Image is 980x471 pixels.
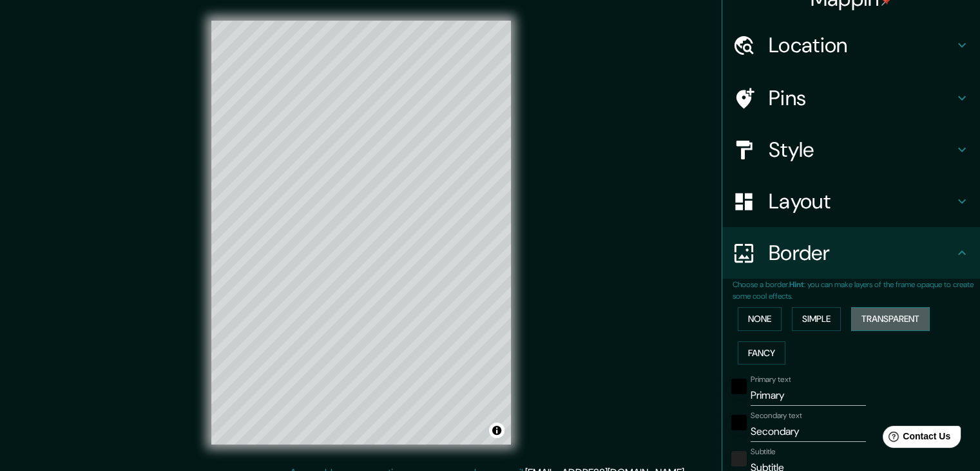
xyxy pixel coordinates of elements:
div: Layout [722,175,980,227]
h4: Layout [769,188,954,214]
p: Choose a border. : you can make layers of the frame opaque to create some cool effects. [733,279,980,302]
button: black [731,415,747,430]
b: Hint [789,279,804,290]
label: Secondary text [751,410,802,421]
label: Subtitle [751,446,776,457]
button: Fancy [738,341,785,365]
button: None [738,307,782,331]
button: Transparent [851,307,930,331]
div: Border [722,227,980,279]
button: Toggle attribution [489,423,504,438]
div: Pins [722,72,980,124]
div: Location [722,19,980,71]
label: Primary text [751,374,791,385]
button: color-222222 [731,451,747,466]
div: Style [722,124,980,175]
h4: Location [769,32,954,58]
h4: Pins [769,85,954,111]
button: Simple [792,307,841,331]
button: black [731,379,747,394]
h4: Border [769,240,954,266]
iframe: Help widget launcher [865,421,966,457]
h4: Style [769,137,954,163]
